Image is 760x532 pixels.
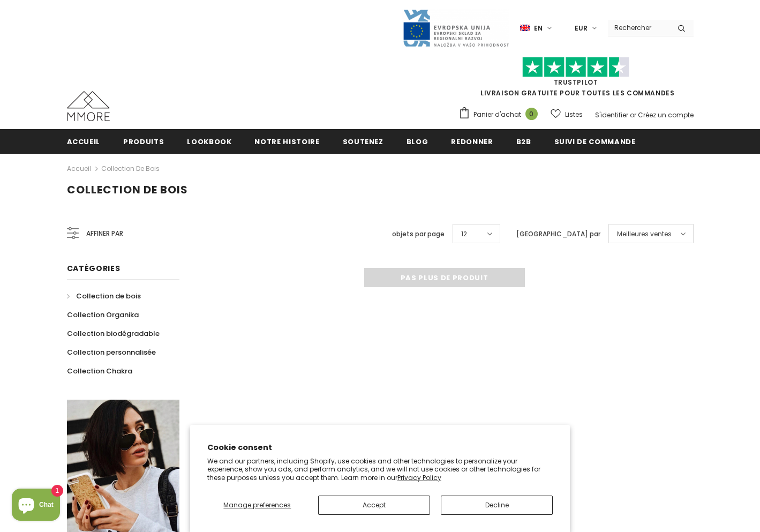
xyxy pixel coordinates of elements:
span: Collection Chakra [67,366,132,376]
img: Javni Razpis [402,9,509,48]
span: or [630,110,636,119]
a: Collection biodégradable [67,324,160,343]
span: Collection Organika [67,310,139,320]
span: soutenez [343,137,383,147]
a: Collection Chakra [67,362,132,380]
span: Blog [407,137,428,147]
a: S'identifier [595,110,628,119]
h2: Cookie consent [207,442,553,453]
p: We and our partners, including Shopify, use cookies and other technologies to personalize your ex... [207,457,553,482]
span: Manage preferences [223,500,291,509]
span: Meilleures ventes [617,229,672,239]
a: Collection de bois [101,164,160,173]
a: Panier d'achat 0 [458,107,543,123]
a: Collection Organika [67,305,139,324]
span: LIVRAISON GRATUITE POUR TOUTES LES COMMANDES [458,62,694,98]
span: Notre histoire [254,137,319,147]
a: Suivi de commande [554,129,636,153]
a: Listes [551,105,583,124]
a: Privacy Policy [397,473,441,482]
span: Accueil [67,137,101,147]
span: Redonner [451,137,493,147]
span: B2B [516,137,531,147]
span: Suivi de commande [554,137,636,147]
a: Javni Razpis [402,23,509,32]
label: [GEOGRAPHIC_DATA] par [516,229,600,239]
span: Panier d'achat [473,109,521,120]
span: Produits [123,137,164,147]
span: EUR [575,23,588,34]
a: Produits [123,129,164,153]
span: Collection biodégradable [67,328,160,339]
a: Collection de bois [67,287,141,305]
label: objets par page [392,229,445,239]
span: Listes [565,109,583,120]
span: en [534,23,543,34]
a: Créez un compte [638,110,694,119]
span: Affiner par [86,228,123,239]
a: B2B [516,129,531,153]
a: TrustPilot [554,78,598,87]
button: Decline [441,496,553,515]
img: Cas MMORE [67,91,110,121]
a: Accueil [67,129,101,153]
a: Lookbook [187,129,231,153]
button: Accept [318,496,430,515]
img: Faites confiance aux étoiles pilotes [522,57,629,78]
span: 12 [461,229,467,239]
button: Manage preferences [207,496,307,515]
span: Collection personnalisée [67,347,156,357]
span: 0 [525,108,538,120]
span: Collection de bois [76,291,141,301]
img: i-lang-1.png [520,24,530,33]
span: Collection de bois [67,182,188,197]
a: Notre histoire [254,129,319,153]
a: Blog [407,129,428,153]
a: Accueil [67,162,91,175]
inbox-online-store-chat: Shopify online store chat [9,489,63,523]
span: Lookbook [187,137,231,147]
a: soutenez [343,129,383,153]
span: Catégories [67,263,121,274]
a: Redonner [451,129,493,153]
a: Collection personnalisée [67,343,156,362]
input: Search Site [608,20,669,35]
